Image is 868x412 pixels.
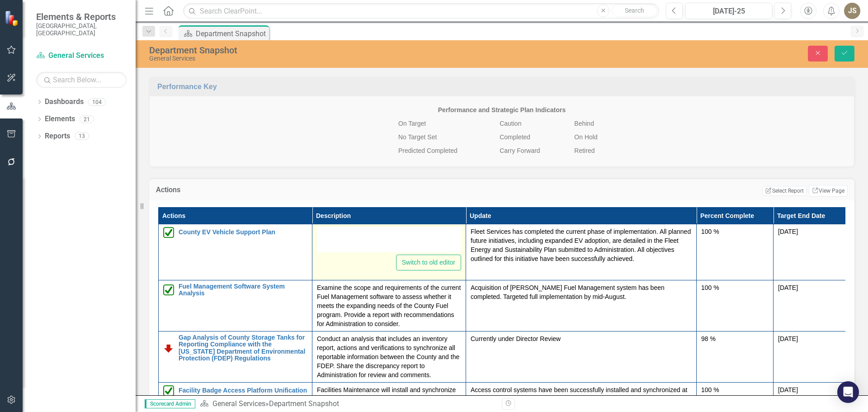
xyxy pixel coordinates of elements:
[5,10,20,26] img: ClearPoint Strategy
[163,227,174,238] img: Completed
[778,284,798,291] span: [DATE]
[778,228,798,235] span: [DATE]
[471,227,692,263] p: Fleet Services has completed the current phase of implementation. All planned future initiatives,...
[212,399,265,408] a: General Services
[183,3,659,19] input: Search ClearPoint...
[156,186,310,194] h3: Actions
[685,3,772,19] button: [DATE]-25
[612,5,657,17] button: Search
[396,255,461,270] button: Switch to old editor
[45,97,84,107] a: Dashboards
[200,399,495,409] div: »
[196,28,267,39] div: Department Snapshot
[762,186,806,196] button: Select Report
[778,386,798,393] span: [DATE]
[36,72,127,88] input: Search Below...
[88,98,106,106] div: 104
[844,3,860,19] button: JS
[179,229,307,236] a: County EV Vehicle Support Plan
[179,387,307,394] a: Facility Badge Access Platform Unification
[778,335,798,342] span: [DATE]
[80,115,94,123] div: 21
[75,133,89,140] div: 13
[701,334,769,343] div: 98 %
[701,227,769,236] div: 100 %
[809,185,848,197] a: View Page
[317,334,461,379] p: Conduct an analysis that includes an inventory report, actions and verifications to synchronize a...
[36,11,127,22] span: Elements & Reports
[837,381,859,403] div: Open Intercom Messenger
[145,399,195,408] span: Scorecard Admin
[701,385,769,394] div: 100 %
[163,385,174,396] img: Completed
[179,283,307,297] a: Fuel Management Software System Analysis
[269,399,339,408] div: Department Snapshot
[45,131,70,142] a: Reports
[689,6,769,17] div: [DATE]-25
[317,283,461,328] p: Examine the scope and requirements of the current Fuel Management software to assess whether it m...
[36,51,127,61] a: General Services
[149,45,545,55] div: Department Snapshot
[471,334,692,343] p: Currently under Director Review
[36,22,127,37] small: [GEOGRAPHIC_DATA], [GEOGRAPHIC_DATA]
[701,283,769,292] div: 100 %
[45,114,75,124] a: Elements
[149,55,545,62] div: General Services
[163,284,174,295] img: Completed
[471,283,692,301] p: Acquisition of [PERSON_NAME] Fuel Management system has been completed. Targeted full implementat...
[625,7,644,14] span: Search
[179,334,307,362] a: Gap Analysis of County Storage Tanks for Reporting Compliance with the [US_STATE] Department of E...
[163,343,174,354] img: Below Plan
